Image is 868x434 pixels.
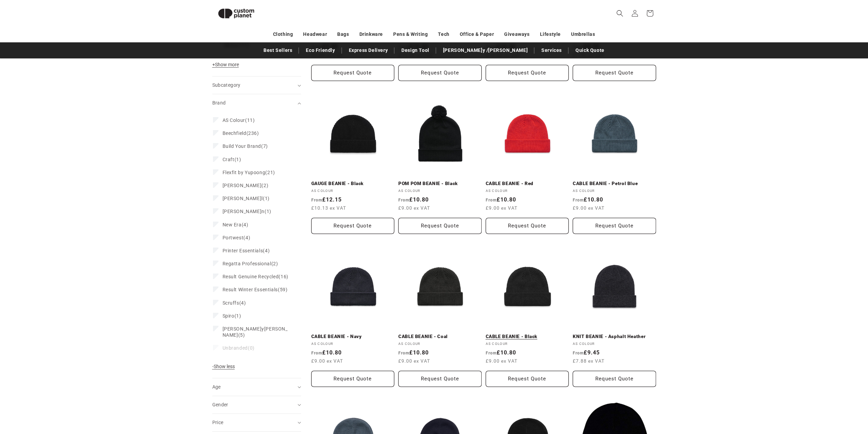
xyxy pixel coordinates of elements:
[223,130,259,136] span: (236)
[486,65,569,81] button: Request Quote
[398,371,482,387] button: Request Quote
[440,44,531,56] a: [PERSON_NAME]y /[PERSON_NAME]
[573,65,656,81] button: Request Quote
[223,209,265,214] span: [PERSON_NAME]n
[223,222,242,227] span: New Era
[212,363,237,373] button: Show less
[212,94,301,112] summary: Brand (0 selected)
[223,300,246,306] span: (4)
[398,65,482,81] button: Request Quote
[223,195,270,201] span: (1)
[398,44,433,56] a: Design Tool
[612,6,627,21] summary: Search
[223,183,262,188] span: [PERSON_NAME]
[486,181,569,187] a: CABLE BEANIE - Red
[223,248,270,254] span: (4)
[486,218,569,234] button: Request Quote
[359,28,383,40] a: Drinkware
[223,208,271,214] span: (1)
[398,181,482,187] a: POM POM BEANIE - Black
[212,82,241,88] span: Subcategory
[223,143,268,149] span: (7)
[398,218,482,234] : Request Quote
[212,396,301,414] summary: Gender (0 selected)
[223,235,251,241] span: (4)
[337,28,349,40] a: Bags
[223,169,275,176] span: (21)
[573,218,656,234] button: Request Quote
[212,3,260,24] img: Custom Planet
[754,360,868,434] iframe: Chat Widget
[212,62,239,67] span: Show more
[486,334,569,340] a: CABLE BEANIE - Black
[504,28,529,40] a: Giveaways
[212,100,226,106] span: Brand
[311,218,395,234] : Request Quote
[573,334,656,340] a: KNIT BEANIE - Asphalt Heather
[303,28,327,40] a: Headwear
[223,326,289,338] span: (5)
[223,117,245,123] span: AS Colour
[572,44,608,56] a: Quick Quote
[223,287,278,292] span: Result Winter Essentials
[311,334,395,340] a: CABLE BEANIE - Navy
[538,44,565,56] a: Services
[223,261,271,266] span: Regatta Professional
[223,130,246,136] span: Beechfield
[223,313,241,319] span: (1)
[223,235,244,240] span: Portwest
[223,170,266,175] span: Flexfit by Yupoong
[212,364,235,369] span: Show less
[540,28,561,40] a: Lifestyle
[223,143,261,149] span: Build Your Brand
[223,274,288,280] span: (16)
[212,414,301,431] summary: Price
[223,261,278,267] span: (2)
[223,117,255,123] span: (11)
[223,222,248,228] span: (4)
[260,44,296,56] a: Best Sellers
[486,371,569,387] button: Request Quote
[398,334,482,340] a: CABLE BEANIE - Coal
[212,420,224,425] span: Price
[223,248,263,253] span: Printer Essentials
[223,274,279,279] span: Result Genuine Recycled
[223,182,269,188] span: (2)
[273,28,293,40] a: Clothing
[223,196,263,201] span: [PERSON_NAME]l
[223,157,234,162] span: Craft
[223,326,288,338] span: [PERSON_NAME]y[PERSON_NAME]
[223,313,234,319] span: Spiro
[223,286,288,293] span: (59)
[212,364,214,369] span: -
[223,156,241,163] span: (1)
[212,62,215,67] span: +
[311,371,395,387] button: Request Quote
[571,28,595,40] a: Umbrellas
[311,65,395,81] button: Request Quote
[393,28,428,40] a: Pens & Writing
[212,61,241,71] button: Show more
[460,28,494,40] a: Office & Paper
[212,384,221,390] span: Age
[212,76,301,94] summary: Subcategory (0 selected)
[302,44,338,56] a: Eco Friendly
[212,402,228,407] span: Gender
[573,371,656,387] button: Request Quote
[223,300,239,306] span: Scruffs
[438,28,449,40] a: Tech
[311,181,395,187] a: GAUGE BEANIE - Black
[345,44,392,56] a: Express Delivery
[573,181,656,187] a: CABLE BEANIE - Petrol Blue
[212,378,301,396] summary: Age (0 selected)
